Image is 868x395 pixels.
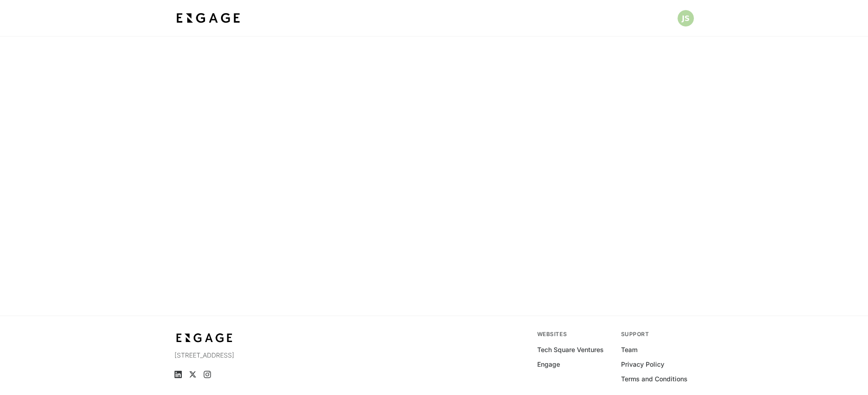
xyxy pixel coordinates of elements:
a: LinkedIn [175,371,182,378]
a: Engage [537,360,560,369]
img: bdf1fb74-1727-4ba0-a5bd-bc74ae9fc70b.jpeg [175,331,235,345]
img: Profile picture of Jack Semrau [678,10,694,26]
a: Terms and Conditions [621,374,688,384]
p: [STREET_ADDRESS] [175,351,333,360]
a: X (Twitter) [189,371,196,378]
a: Instagram [204,371,211,378]
img: bdf1fb74-1727-4ba0-a5bd-bc74ae9fc70b.jpeg [175,10,242,26]
ul: Social media [175,371,333,378]
a: Team [621,345,637,354]
div: Support [621,331,694,338]
a: Privacy Policy [621,360,664,369]
button: Open profile menu [678,10,694,26]
div: Websites [537,331,610,338]
a: Tech Square Ventures [537,345,604,354]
